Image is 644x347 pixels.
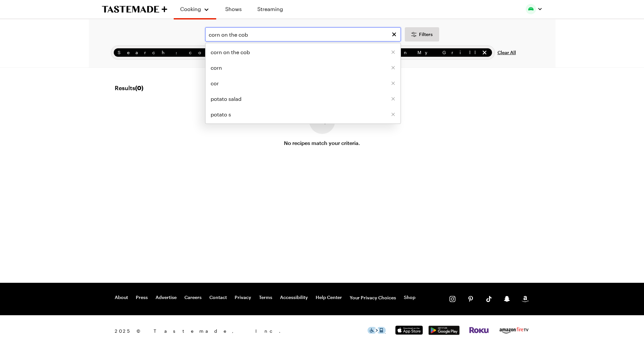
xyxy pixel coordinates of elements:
[419,31,433,38] span: Filters
[316,294,342,301] a: Help Center
[404,294,416,301] a: Shop
[391,66,395,70] button: Remove [object Object]
[184,294,202,301] a: Careers
[391,97,395,101] button: Remove [object Object]
[428,330,460,336] a: Google Play
[280,294,308,301] a: Accessibility
[391,81,395,86] button: Remove [object Object]
[428,326,460,335] img: Google Play
[136,294,148,301] a: Press
[469,327,489,333] img: Roku
[498,45,516,60] button: Clear All
[391,112,395,117] button: Remove [object Object]
[526,4,536,14] img: Profile picture
[368,327,386,334] img: This icon serves as a link to download the Level Access assistive technology app for individuals ...
[498,326,530,335] img: Amazon Fire TV
[115,294,416,301] nav: Footer
[115,83,143,92] span: Results
[405,27,439,42] button: Desktop filters
[341,49,480,56] span: All Up In My Grill
[102,6,167,13] a: To Tastemade Home Page
[368,329,386,335] a: This icon serves as a link to download the Level Access assistive technology app for individuals ...
[211,48,250,56] span: corn on the cob
[135,84,143,91] span: ( 0 )
[393,326,425,335] img: App Store
[211,64,222,72] span: corn
[391,31,398,38] button: Clear search
[209,294,227,301] a: Contact
[350,294,396,301] button: Your Privacy Choices
[498,49,516,56] span: Clear All
[211,79,219,87] span: cor
[115,294,128,301] a: About
[391,50,395,54] button: Remove [object Object]
[284,139,360,147] p: No recipes match your criteria.
[156,294,177,301] a: Advertise
[498,329,530,336] a: Amazon Fire TV
[211,95,241,103] span: potato salad
[469,328,489,334] a: Roku
[180,3,210,16] button: Cooking
[393,329,425,336] a: App Store
[235,294,251,301] a: Privacy
[118,49,317,56] span: Search: corn on the cob
[115,328,368,335] span: 2025 © Tastemade, Inc.
[481,49,488,56] button: remove All Up In My Grill
[211,111,231,118] span: potato s
[526,4,543,14] button: Profile picture
[259,294,272,301] a: Terms
[180,6,201,12] span: Cooking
